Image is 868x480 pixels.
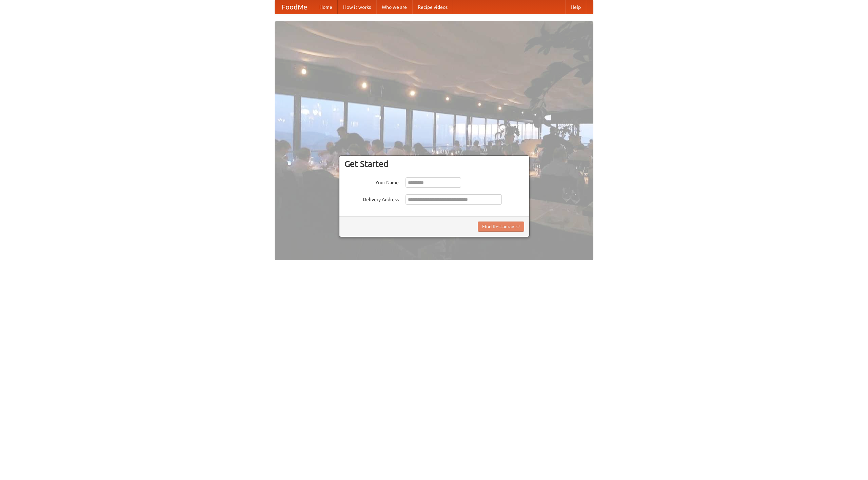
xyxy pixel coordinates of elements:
h3: Get Started [344,159,524,169]
a: Who we are [376,0,412,14]
a: Recipe videos [412,0,453,14]
a: FoodMe [275,0,314,14]
a: Home [314,0,338,14]
label: Your Name [344,177,399,186]
label: Delivery Address [344,194,399,203]
button: Find Restaurants! [478,222,524,232]
a: How it works [338,0,376,14]
a: Help [565,0,586,14]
